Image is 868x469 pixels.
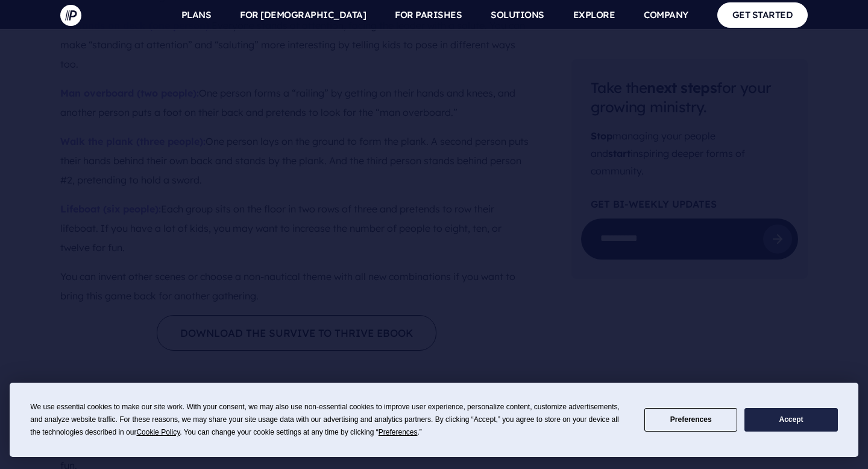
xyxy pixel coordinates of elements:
span: Cookie Policy [136,428,180,436]
div: We use essential cookies to make our site work. With your consent, we may also use non-essential ... [30,401,630,439]
a: GET STARTED [717,2,808,27]
div: Cookie Consent Prompt [10,383,858,457]
button: Accept [744,408,837,432]
button: Preferences [644,408,737,432]
span: Preferences [379,428,418,436]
